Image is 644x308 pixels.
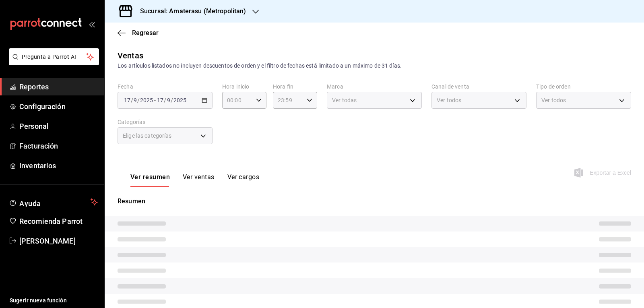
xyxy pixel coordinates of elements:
[154,97,156,103] span: -
[19,216,98,227] span: Recomienda Parrot
[137,97,140,103] span: /
[19,81,98,92] span: Reportes
[132,29,159,37] span: Regresar
[19,197,87,207] span: Ayuda
[118,84,213,89] label: Fecha
[222,84,266,89] label: Hora inicio
[118,50,143,62] div: Ventas
[19,121,98,132] span: Personal
[437,96,461,104] span: Ver todos
[19,236,98,246] span: [PERSON_NAME]
[431,84,526,89] label: Canal de venta
[167,97,171,103] input: --
[19,160,98,171] span: Inventarios
[10,296,98,305] span: Sugerir nueva función
[131,97,133,103] span: /
[6,58,99,67] a: Pregunta a Parrot AI
[118,196,631,206] p: Resumen
[118,119,213,125] label: Categorías
[130,173,259,187] div: navigation tabs
[133,97,137,103] input: --
[118,62,631,70] div: Los artículos listados no incluyen descuentos de orden y el filtro de fechas está limitado a un m...
[123,132,172,140] span: Elige las categorías
[19,101,98,112] span: Configuración
[157,97,164,103] input: --
[227,173,260,187] button: Ver cargos
[130,173,170,187] button: Ver resumen
[19,141,98,151] span: Facturación
[22,53,87,61] span: Pregunta a Parrot AI
[118,29,159,37] button: Regresar
[134,6,246,16] h3: Sucursal: Amaterasu (Metropolitan)
[541,96,566,104] span: Ver todos
[140,97,153,103] input: ----
[183,173,215,187] button: Ver ventas
[89,21,95,27] button: open_drawer_menu
[171,97,173,103] span: /
[173,97,187,103] input: ----
[9,48,99,65] button: Pregunta a Parrot AI
[327,84,422,89] label: Marca
[332,96,357,104] span: Ver todas
[273,84,317,89] label: Hora fin
[124,97,131,103] input: --
[536,84,631,89] label: Tipo de orden
[164,97,166,103] span: /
